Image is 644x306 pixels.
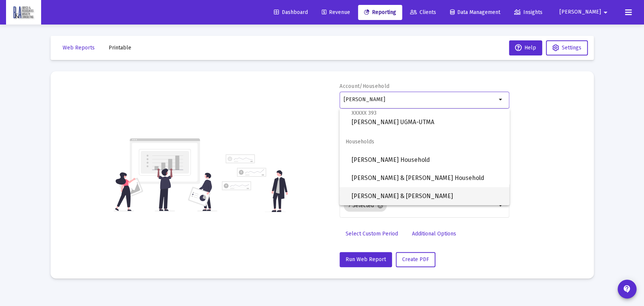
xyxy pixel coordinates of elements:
[444,5,506,20] a: Data Management
[12,5,35,20] img: Dashboard
[404,5,442,20] a: Clients
[57,40,101,55] button: Web Reports
[496,201,506,210] mat-icon: arrow_drop_down
[559,9,601,15] span: [PERSON_NAME]
[340,252,392,267] button: Run Web Report
[346,231,398,237] span: Select Custom Period
[550,5,619,20] button: [PERSON_NAME]
[508,5,549,20] a: Insights
[358,5,402,20] a: Reporting
[63,45,95,51] span: Web Reports
[340,133,509,151] span: Households
[340,83,389,89] label: Account/Household
[352,108,503,127] span: [PERSON_NAME] UGMA-UTMA
[109,45,131,51] span: Printable
[352,151,503,169] span: [PERSON_NAME] Household
[546,40,588,55] button: Settings
[496,95,506,104] mat-icon: arrow_drop_down
[562,45,581,51] span: Settings
[410,9,436,15] span: Clients
[344,97,496,103] input: Search or select an account or household
[412,231,456,237] span: Additional Options
[346,256,386,263] span: Run Web Report
[103,40,137,55] button: Printable
[352,169,503,187] span: [PERSON_NAME] & [PERSON_NAME] Household
[622,284,632,294] mat-icon: contact_support
[274,9,308,15] span: Dashboard
[377,202,384,209] mat-icon: cancel
[396,252,435,267] button: Create PDF
[514,9,543,15] span: Insights
[352,110,377,116] span: XXXXX 393
[352,187,503,205] span: [PERSON_NAME] & [PERSON_NAME]
[344,200,387,212] mat-chip: 7 Selected
[322,9,350,15] span: Revenue
[364,9,396,15] span: Reporting
[509,40,542,55] button: Help
[601,5,610,20] mat-icon: arrow_drop_down
[344,198,496,213] mat-chip-list: Selection
[114,137,217,212] img: reporting
[450,9,500,15] span: Data Management
[402,256,429,263] span: Create PDF
[222,154,288,212] img: reporting-alt
[515,45,536,51] span: Help
[268,5,314,20] a: Dashboard
[316,5,356,20] a: Revenue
